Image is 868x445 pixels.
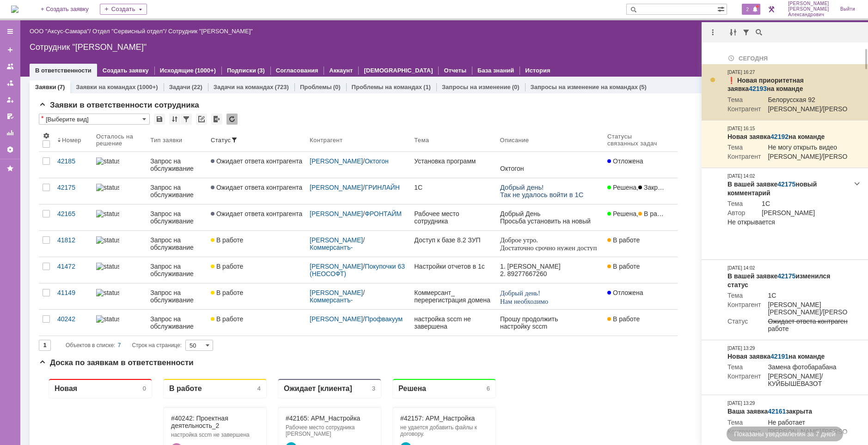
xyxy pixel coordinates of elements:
[361,239,449,245] div: не подключен принтер
[607,315,640,323] span: В работе
[443,253,448,258] div: 5. Менее 100%
[207,128,306,152] th: Статус
[525,67,550,74] a: История
[147,128,207,152] th: Тип заявки
[207,257,306,283] a: В работе
[422,199,438,207] div: 17.10.2025
[96,157,119,165] img: statusbar-100 (1).png
[92,128,147,152] th: Осталось на решение
[604,204,670,230] a: Решена,В работе
[147,152,207,178] a: Запрос на обслуживание
[307,133,324,140] div: 17.10.2025
[57,289,89,296] div: 41149
[788,12,829,18] span: Александрович
[727,133,825,140] strong: Новая заявка на команде
[65,281,92,287] span: WhatsApp
[604,152,670,178] a: Отложена
[414,263,492,270] div: Настройки отчетов в 1с
[727,144,761,153] td: Тема
[365,157,389,165] a: Октогон
[3,42,18,57] a: Создать заявку
[96,236,119,244] img: statusbar-100 (1).png
[365,210,402,217] a: ФРОНТАЙМ
[54,128,92,152] th: Номер
[310,157,363,165] a: [PERSON_NAME]
[132,187,220,193] div: Настройки отчетов в 1с
[770,353,789,360] a: 42191
[168,28,253,35] div: Сотрудник "[PERSON_NAME]"
[147,257,207,283] a: Запрос на обслуживание
[333,84,341,90] div: (0)
[16,13,38,22] div: Новая
[740,27,752,38] div: Фильтрация
[132,198,143,210] a: Ермакова Оксана
[132,72,143,83] a: Евгений Дорофеев
[54,152,92,178] a: 42185
[147,310,207,336] a: Запрос на обслуживание
[57,315,89,323] div: 40242
[150,315,203,330] div: Запрос на обслуживание
[132,103,220,118] div: #41149: Проектная деятельность_2
[132,230,189,245] a: #41812: Проектная деятельность_2
[92,283,147,309] a: statusbar-100 (1).png
[3,109,18,124] a: Мои согласования
[92,310,147,336] a: statusbar-100 (1).png
[512,84,520,90] div: (0)
[132,43,220,58] div: #40242: Проектная деятельность_2
[154,114,165,125] div: Сохранить вид
[211,184,302,191] span: Ожидает ответа контрагента
[639,84,647,90] div: (5)
[54,204,92,230] a: 42165
[310,263,363,270] a: [PERSON_NAME]
[92,231,147,257] a: statusbar-100 (1).png
[39,101,199,109] span: Заявки в ответственности сотрудника
[211,137,231,144] div: Статус
[247,43,335,51] div: #42165: АРМ_Настройка
[604,231,670,257] a: В работе
[276,67,318,74] a: Согласования
[422,73,438,80] div: 13.10.2025
[92,28,165,35] a: Отдел "Сервисный отдел"
[57,184,89,191] div: 42175
[443,134,448,139] div: 5. Менее 100%
[30,42,859,52] div: Сотрудник "[PERSON_NAME]"
[96,315,119,323] img: statusbar-100 (1).png
[717,4,727,13] span: Расширенный поиск
[310,236,407,251] div: /
[310,210,407,217] div: /
[132,259,143,270] a: Горностаева Татьяна
[365,184,400,191] a: ГРИНЛАЙН
[147,283,207,309] a: Запрос на обслуживание
[92,28,168,35] div: /
[193,140,209,148] div: 10.09.2026
[364,67,433,74] a: [DEMOGRAPHIC_DATA]
[92,204,147,230] a: statusbar-100 (1).png
[96,184,119,191] img: statusbar-100 (1).png
[12,275,86,282] a: [URL][DOMAIN_NAME]
[410,128,496,152] th: Тема
[361,198,373,209] a: Головина Оксана
[607,236,640,244] span: В работе
[442,84,511,90] a: Запросы на изменение
[727,69,755,76] div: [DATE] 16:27
[414,184,492,191] div: 1С
[477,67,514,74] a: База знаний
[788,1,829,6] span: [PERSON_NAME]
[361,229,449,236] div: #42183: АРМ_Настройка
[604,310,670,336] a: В работе
[54,257,92,283] a: 41472
[3,76,18,90] a: Заявки в моей ответственности
[257,67,265,74] div: (3)
[96,133,135,147] div: Осталось на решение
[727,265,755,272] div: [DATE] 14:02
[768,408,786,415] a: 42161
[607,289,643,296] span: Отложена
[211,114,222,125] div: Экспорт списка
[727,180,817,196] strong: В вашей заявке новый комментарий
[207,152,306,178] a: Ожидает ответа контрагента
[300,84,332,90] a: Проблемы
[755,200,848,209] td: 1С
[150,210,203,225] div: Запрос на обслуживание
[3,59,18,74] a: Заявки на командах
[329,67,353,74] a: Аккаунт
